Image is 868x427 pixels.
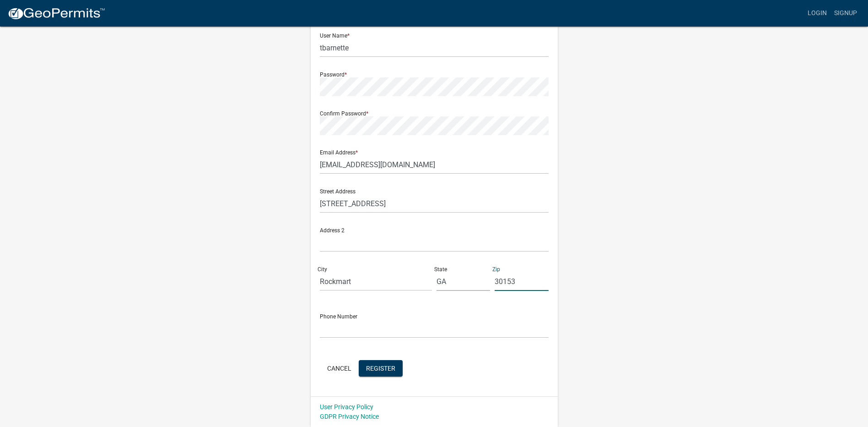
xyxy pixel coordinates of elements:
a: Signup [830,5,861,22]
button: Register [359,360,403,377]
a: User Privacy Policy [320,403,373,411]
span: Register [366,364,395,372]
a: Login [804,5,830,22]
button: Cancel [320,360,359,377]
a: GDPR Privacy Notice [320,413,379,420]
